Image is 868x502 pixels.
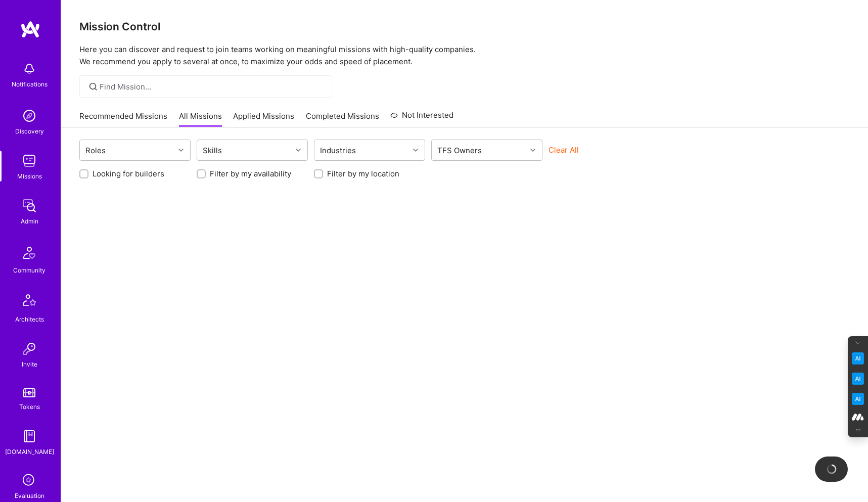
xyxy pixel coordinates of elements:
div: TFS Owners [435,143,484,158]
div: Architects [15,314,44,325]
div: Admin [21,216,38,226]
img: loading [827,464,837,474]
i: icon Chevron [413,148,418,153]
i: icon SearchGrey [87,81,99,93]
div: Discovery [15,126,44,136]
div: Tokens [19,401,40,412]
div: Community [13,265,45,276]
a: All Missions [179,111,222,127]
div: [DOMAIN_NAME] [5,446,54,457]
div: Roles [83,143,108,158]
label: Looking for builders [93,168,164,179]
i: icon SelectionTeam [20,471,39,490]
img: bell [19,59,39,79]
input: Find Mission... [100,81,325,92]
p: Here you can discover and request to join teams working on meaningful missions with high-quality ... [79,43,850,68]
div: Evaluation [15,490,44,501]
i: icon Chevron [296,148,301,153]
button: Clear All [549,145,579,155]
a: Applied Missions [233,111,294,127]
i: icon Chevron [178,148,184,153]
a: Completed Missions [306,111,379,127]
i: icon Chevron [530,148,535,153]
img: Architects [17,290,41,314]
a: Recommended Missions [79,111,167,127]
img: Invite [19,339,39,359]
img: Email Tone Analyzer icon [852,373,864,385]
img: discovery [19,106,39,126]
img: teamwork [19,151,39,171]
div: Industries [317,143,358,158]
img: logo [20,20,40,38]
div: Notifications [12,79,48,89]
img: Jargon Buster icon [852,393,864,405]
img: Key Point Extractor icon [852,352,864,364]
div: Missions [17,171,42,181]
label: Filter by my availability [210,168,291,179]
img: guide book [19,426,39,446]
img: admin teamwork [19,196,39,216]
img: Community [17,241,41,265]
img: tokens [23,388,35,397]
label: Filter by my location [327,168,399,179]
div: Invite [22,359,37,370]
a: Not Interested [390,109,453,127]
div: Skills [200,143,224,158]
h3: Mission Control [79,20,850,33]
